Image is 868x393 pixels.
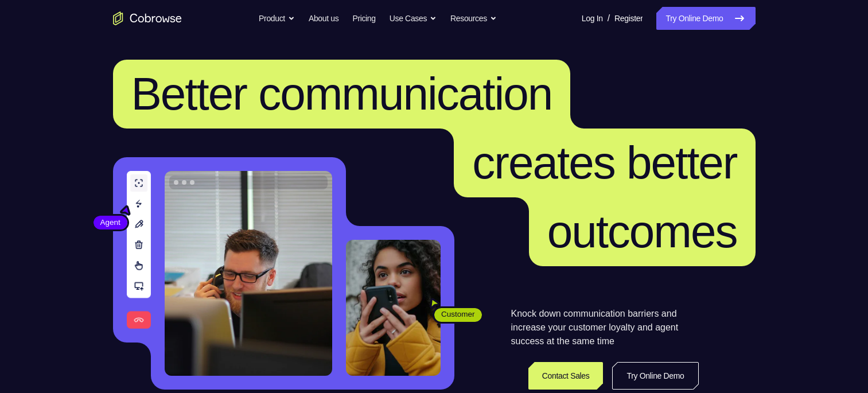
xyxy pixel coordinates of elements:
[346,240,441,376] img: A customer holding their phone
[352,7,375,30] a: Pricing
[259,7,295,30] button: Product
[309,7,338,30] a: About us
[614,7,643,30] a: Register
[511,307,699,348] p: Knock down communication barriers and increase your customer loyalty and agent success at the sam...
[608,11,610,25] span: /
[582,7,603,30] a: Log In
[612,362,698,390] a: Try Online Demo
[528,362,604,390] a: Contact Sales
[472,137,737,188] span: creates better
[547,206,737,257] span: outcomes
[131,68,552,119] span: Better communication
[450,7,497,30] button: Resources
[113,11,182,25] a: Go to the home page
[165,171,332,376] img: A customer support agent talking on the phone
[656,7,755,30] a: Try Online Demo
[390,7,437,30] button: Use Cases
